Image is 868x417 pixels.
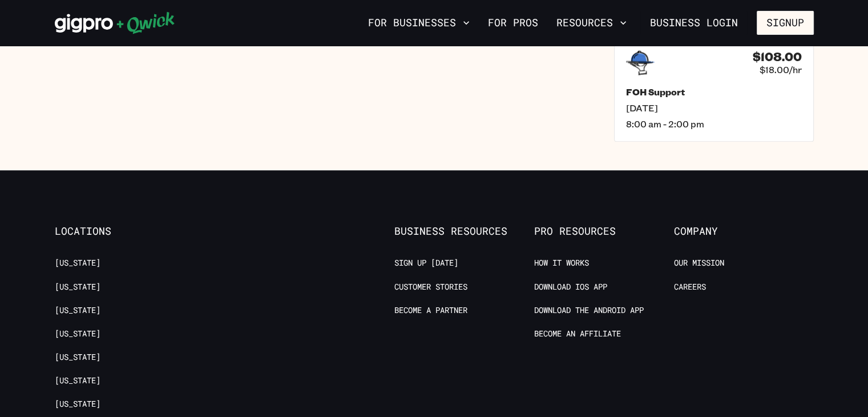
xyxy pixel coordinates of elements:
a: Our Mission [674,258,724,268]
a: Download IOS App [534,282,607,292]
a: Download the Android App [534,305,644,316]
button: Resources [552,13,631,33]
span: Pro Resources [534,225,674,238]
span: $18.00/hr [760,64,802,75]
a: [US_STATE] [55,375,100,386]
a: [US_STATE] [55,399,100,410]
a: [US_STATE] [55,305,100,316]
a: Careers [674,282,706,292]
a: Sign up [DATE] [394,258,458,268]
button: Signup [757,11,814,35]
a: [US_STATE] [55,282,100,292]
span: Locations [55,225,195,238]
a: For Pros [483,13,543,33]
a: How it Works [534,258,589,268]
a: $108.00$18.00/hrFOH Support[DATE]8:00 am - 2:00 pm [614,37,814,142]
a: [US_STATE] [55,258,100,268]
a: Become an Affiliate [534,328,621,339]
a: [US_STATE] [55,352,100,363]
a: Business Login [640,11,748,35]
h4: $108.00 [753,50,802,64]
a: [US_STATE] [55,328,100,339]
button: For Businesses [364,13,474,33]
h5: FOH Support [626,86,802,98]
span: Company [674,225,814,238]
a: Customer stories [394,282,467,292]
span: Business Resources [394,225,534,238]
span: 8:00 am - 2:00 pm [626,118,802,130]
span: [DATE] [626,102,802,114]
a: Become a Partner [394,305,467,316]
